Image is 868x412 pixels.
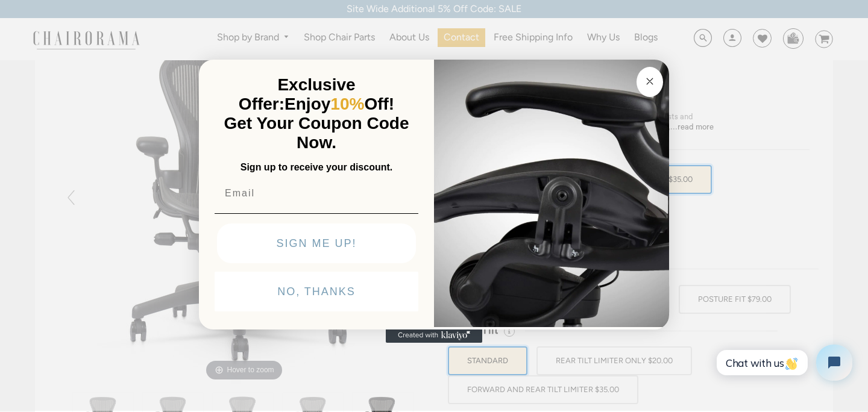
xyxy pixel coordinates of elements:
span: 10% [330,95,364,113]
button: NO, THANKS [215,272,418,311]
iframe: Tidio Chat [703,334,863,391]
button: SIGN ME UP! [217,223,416,263]
span: Get Your Coupon Code Now. [224,114,409,152]
img: 92d77583-a095-41f6-84e7-858462e0427a.jpeg [434,57,669,327]
button: Close dialog [637,67,663,97]
span: Exclusive Offer: [239,75,356,113]
span: Enjoy Off! [285,95,394,113]
a: Created with Klaviyo - opens in a new tab [386,328,482,343]
span: Sign up to receive your discount. [241,162,392,172]
input: Email [215,181,418,205]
